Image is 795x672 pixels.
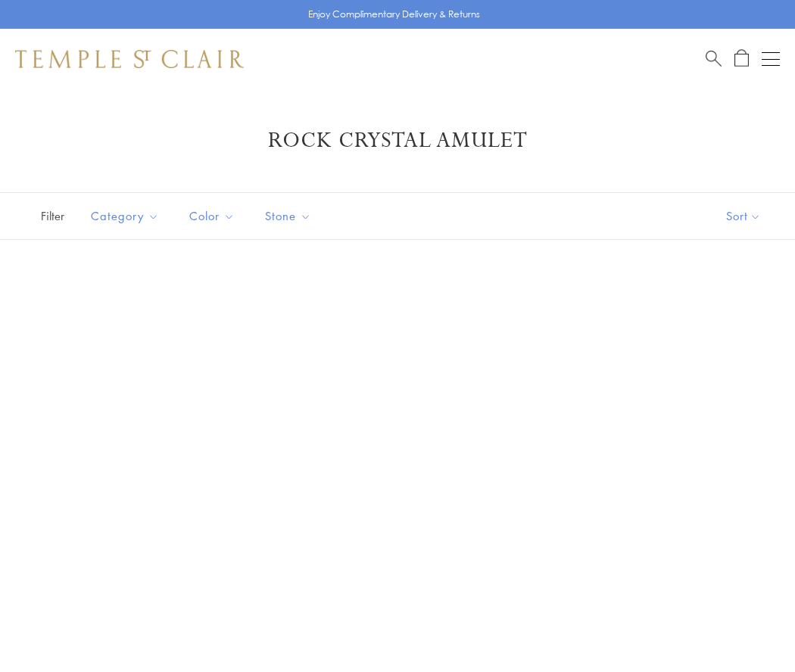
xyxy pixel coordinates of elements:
[15,50,244,68] img: Temple St. Clair
[692,193,795,239] button: Show sort by
[706,49,722,68] a: Search
[308,7,480,22] p: Enjoy Complimentary Delivery & Returns
[178,199,246,233] button: Color
[38,127,757,154] h1: Rock Crystal Amulet
[762,50,780,68] button: Open navigation
[254,199,323,233] button: Stone
[83,207,170,226] span: Category
[79,199,170,233] button: Category
[257,207,323,226] span: Stone
[734,49,749,68] a: Open Shopping Bag
[182,207,246,226] span: Color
